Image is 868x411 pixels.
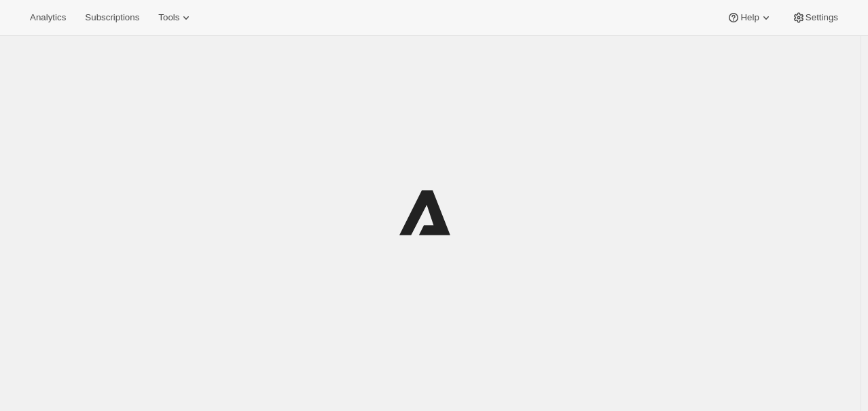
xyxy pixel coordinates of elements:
span: Settings [806,12,838,23]
span: Tools [158,12,179,23]
span: Subscriptions [85,12,139,23]
button: Tools [150,8,201,27]
span: Analytics [30,12,66,23]
button: Help [719,8,780,27]
button: Subscriptions [77,8,147,27]
button: Analytics [22,8,74,27]
span: Help [740,12,759,23]
button: Settings [784,8,846,27]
